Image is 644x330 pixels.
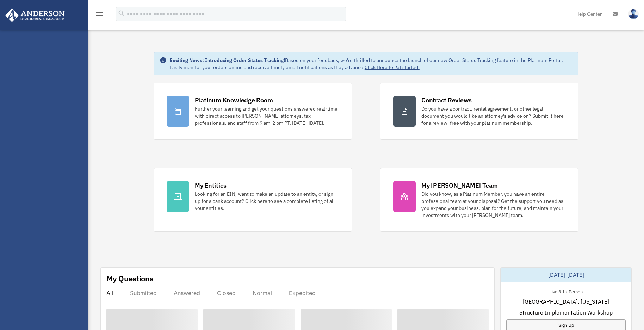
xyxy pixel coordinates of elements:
div: Contract Reviews [421,96,472,105]
div: Based on your feedback, we're thrilled to announce the launch of our new Order Status Tracking fe... [169,57,572,71]
div: My [PERSON_NAME] Team [421,181,498,190]
div: Submitted [130,289,157,297]
div: Did you know, as a Platinum Member, you have an entire professional team at your disposal? Get th... [421,191,565,219]
div: Looking for an EIN, want to make an update to an entity, or sign up for a bank account? Click her... [195,191,339,212]
div: Platinum Knowledge Room [195,96,273,105]
div: All [106,289,113,297]
a: Contract Reviews Do you have a contract, rental agreement, or other legal document you would like... [380,83,578,140]
div: Do you have a contract, rental agreement, or other legal document you would like an attorney's ad... [421,105,565,126]
img: User Pic [628,9,639,19]
div: My Entities [195,181,227,190]
div: [DATE]-[DATE] [501,268,631,282]
div: Answered [174,289,200,297]
div: My Questions [106,273,154,284]
a: Click Here to get started! [365,64,420,70]
a: Platinum Knowledge Room Further your learning and get your questions answered real-time with dire... [154,83,352,140]
span: Structure Implementation Workshop [519,308,613,317]
strong: Exciting News: Introducing Order Status Tracking! [169,57,285,63]
img: Anderson Advisors Platinum Portal [3,8,67,22]
a: menu [95,12,104,18]
a: My Entities Looking for an EIN, want to make an update to an entity, or sign up for a bank accoun... [154,168,352,232]
div: Expedited [289,289,316,297]
div: Further your learning and get your questions answered real-time with direct access to [PERSON_NAM... [195,105,339,126]
a: My [PERSON_NAME] Team Did you know, as a Platinum Member, you have an entire professional team at... [380,168,578,232]
span: [GEOGRAPHIC_DATA], [US_STATE] [523,297,609,306]
div: Normal [253,289,272,297]
i: menu [95,10,104,18]
i: search [118,10,125,17]
div: Closed [217,289,236,297]
div: Live & In-Person [544,287,588,295]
